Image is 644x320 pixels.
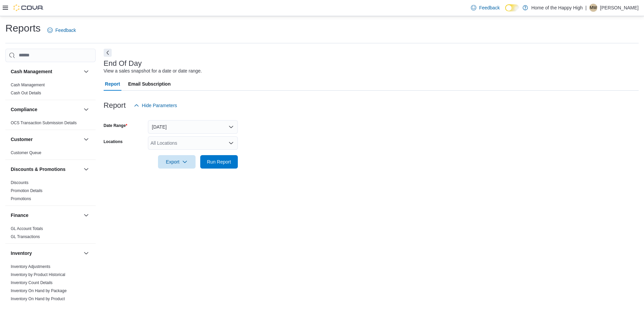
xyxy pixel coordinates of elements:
[468,1,502,14] a: Feedback
[200,155,238,169] button: Run Report
[11,188,43,193] a: Promotion Details
[531,4,583,12] p: Home of the Happy High
[128,77,171,91] span: Email Subscription
[55,27,76,34] span: Feedback
[104,123,127,128] label: Date Range
[158,155,196,169] button: Export
[11,166,81,173] button: Discounts & Promotions
[82,105,90,113] button: Compliance
[148,120,238,134] button: [DATE]
[11,91,41,95] a: Cash Out Details
[590,4,597,12] span: MW
[11,212,29,219] h3: Finance
[11,234,40,239] a: GL Transactions
[11,150,41,155] span: Customer Queue
[11,136,81,143] button: Customer
[11,226,43,231] span: GL Account Totals
[131,99,180,112] button: Hide Parameters
[11,280,53,285] a: Inventory Count Details
[11,296,65,302] span: Inventory On Hand by Product
[11,188,43,193] span: Promotion Details
[11,264,50,269] span: Inventory Adjustments
[82,135,90,143] button: Customer
[45,24,78,37] a: Feedback
[11,196,31,201] a: Promotions
[162,155,192,169] span: Export
[5,21,41,35] h1: Reports
[11,121,77,125] a: OCS Transaction Submission Details
[11,250,81,257] button: Inventory
[11,272,65,277] a: Inventory by Product Historical
[5,119,96,130] div: Compliance
[105,77,120,91] span: Report
[505,4,519,11] input: Dark Mode
[11,250,32,257] h3: Inventory
[11,106,81,113] button: Compliance
[142,102,177,109] span: Hide Parameters
[11,166,65,173] h3: Discounts & Promotions
[11,226,43,231] a: GL Account Totals
[82,249,90,257] button: Inventory
[11,296,65,301] a: Inventory On Hand by Product
[228,140,234,146] button: Open list of options
[207,158,231,165] span: Run Report
[82,211,90,219] button: Finance
[11,196,31,201] span: Promotions
[11,288,67,293] a: Inventory On Hand by Package
[585,4,587,12] p: |
[104,139,123,144] label: Locations
[11,68,81,75] button: Cash Management
[11,180,29,185] span: Discounts
[5,179,96,205] div: Discounts & Promotions
[11,288,67,293] span: Inventory On Hand by Package
[11,150,41,155] a: Customer Queue
[5,149,96,159] div: Customer
[104,49,112,57] button: Next
[11,68,52,75] h3: Cash Management
[104,101,126,109] h3: Report
[11,272,65,277] span: Inventory by Product Historical
[11,83,45,87] a: Cash Management
[13,4,44,11] img: Cova
[11,180,29,185] a: Discounts
[5,81,96,100] div: Cash Management
[11,136,33,143] h3: Customer
[82,165,90,173] button: Discounts & Promotions
[11,120,77,126] span: OCS Transaction Submission Details
[82,67,90,76] button: Cash Management
[5,225,96,243] div: Finance
[11,106,37,113] h3: Compliance
[104,59,142,67] h3: End Of Day
[589,4,597,12] div: Matthew Willison
[11,264,50,269] a: Inventory Adjustments
[11,212,81,219] button: Finance
[104,67,202,75] div: View a sales snapshot for a date or date range.
[600,4,639,12] p: [PERSON_NAME]
[11,280,53,285] span: Inventory Count Details
[479,4,499,11] span: Feedback
[11,82,45,88] span: Cash Management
